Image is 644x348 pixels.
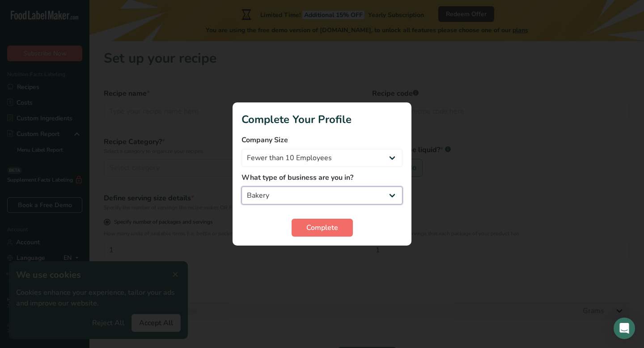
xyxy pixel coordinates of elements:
[241,172,402,183] label: What type of business are you in?
[241,135,402,145] label: Company Size
[241,111,402,127] h1: Complete Your Profile
[614,318,635,339] div: Open Intercom Messenger
[292,219,353,237] button: Complete
[306,222,338,233] span: Complete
